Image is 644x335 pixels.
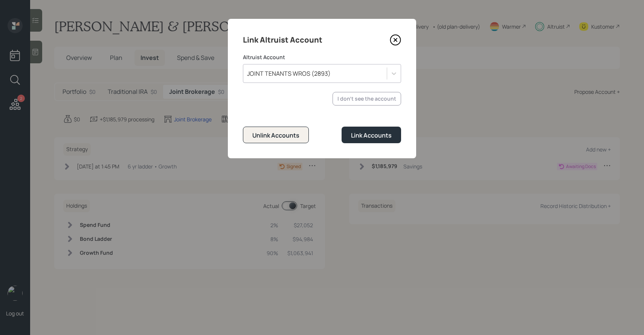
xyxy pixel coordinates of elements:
label: Altruist Account [243,54,401,61]
div: JOINT TENANTS WROS (2893) [247,69,331,78]
div: Unlink Accounts [252,131,299,139]
button: I don't see the account [333,92,401,106]
h4: Link Altruist Account [243,34,322,46]
div: Link Accounts [351,131,392,139]
div: I don't see the account [337,95,396,102]
button: Link Accounts [342,127,401,143]
button: Unlink Accounts [243,127,309,143]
